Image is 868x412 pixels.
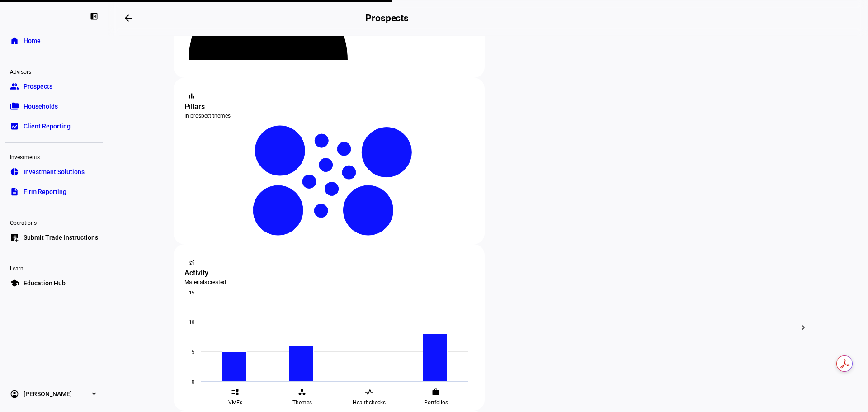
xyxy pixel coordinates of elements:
span: Investment Solutions [24,167,85,176]
eth-mat-symbol: group [10,82,19,91]
span: [PERSON_NAME] [24,389,72,398]
eth-mat-symbol: expand_more [90,389,99,398]
eth-mat-symbol: folder_copy [10,102,19,111]
div: Investments [5,150,103,163]
mat-icon: chevron_right [798,322,809,333]
eth-mat-symbol: account_circle [10,389,19,398]
div: Advisors [5,65,103,77]
h2: Prospects [365,13,409,24]
eth-mat-symbol: pie_chart [10,167,19,176]
eth-mat-symbol: description [10,187,19,196]
div: Materials created [184,279,474,286]
text: 5 [192,349,194,355]
a: pie_chartInvestment Solutions [5,163,103,181]
eth-mat-symbol: bid_landscape [10,122,19,131]
div: In prospect themes [184,112,474,119]
span: Education Hub [24,279,66,288]
eth-mat-symbol: left_panel_close [90,12,99,21]
span: VMEs [228,399,242,406]
a: homeHome [5,32,103,50]
mat-icon: bar_chart [187,91,196,100]
eth-mat-symbol: workspaces [298,388,306,396]
text: 10 [189,319,194,325]
span: Submit Trade Instructions [24,233,98,242]
mat-icon: arrow_backwards [123,13,134,24]
text: 0 [192,379,194,385]
eth-mat-symbol: home [10,36,19,45]
div: Operations [5,216,103,228]
a: bid_landscapeClient Reporting [5,117,103,135]
a: folder_copyHouseholds [5,97,103,115]
div: Learn [5,261,103,274]
span: Healthchecks [353,399,386,406]
span: Prospects [24,82,52,91]
text: 15 [189,290,194,296]
span: Themes [292,399,312,406]
a: descriptionFirm Reporting [5,183,103,201]
a: groupProspects [5,77,103,95]
span: Firm Reporting [24,187,66,196]
eth-mat-symbol: event_list [231,388,239,396]
span: Home [24,36,41,45]
eth-mat-symbol: vital_signs [365,388,373,396]
eth-mat-symbol: list_alt_add [10,233,19,242]
mat-icon: monitoring [187,258,196,267]
eth-mat-symbol: work [432,388,440,396]
span: Portfolios [424,399,448,406]
div: Pillars [184,101,474,112]
eth-mat-symbol: school [10,279,19,288]
div: Activity [184,268,474,279]
span: Households [24,102,58,111]
span: Client Reporting [24,122,71,131]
